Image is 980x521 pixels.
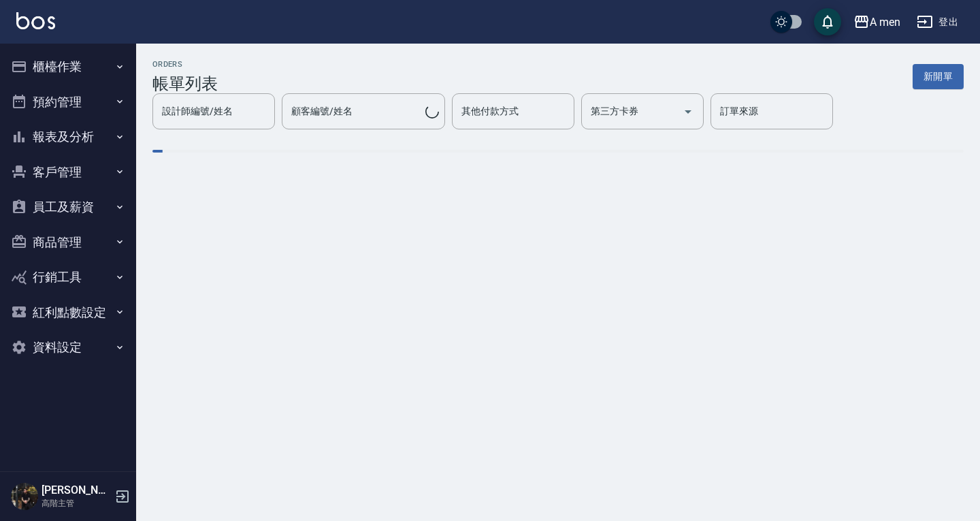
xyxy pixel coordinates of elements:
[152,74,218,93] h3: 帳單列表
[11,483,38,510] img: Person
[677,101,699,123] button: Open
[911,10,964,35] button: 登出
[42,497,111,509] p: 高階主管
[5,155,131,190] button: 客戶管理
[42,484,111,497] h5: [PERSON_NAME]
[5,189,131,225] button: 員工及薪資
[152,60,218,69] h2: ORDERS
[913,64,964,89] button: 新開單
[5,49,131,84] button: 櫃檯作業
[5,295,131,330] button: 紅利點數設定
[913,69,964,82] a: 新開單
[5,119,131,155] button: 報表及分析
[814,8,841,35] button: save
[5,225,131,260] button: 商品管理
[16,12,55,29] img: Logo
[848,8,906,36] button: A men
[5,84,131,120] button: 預約管理
[870,14,900,31] div: A men
[5,330,131,365] button: 資料設定
[5,259,131,295] button: 行銷工具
